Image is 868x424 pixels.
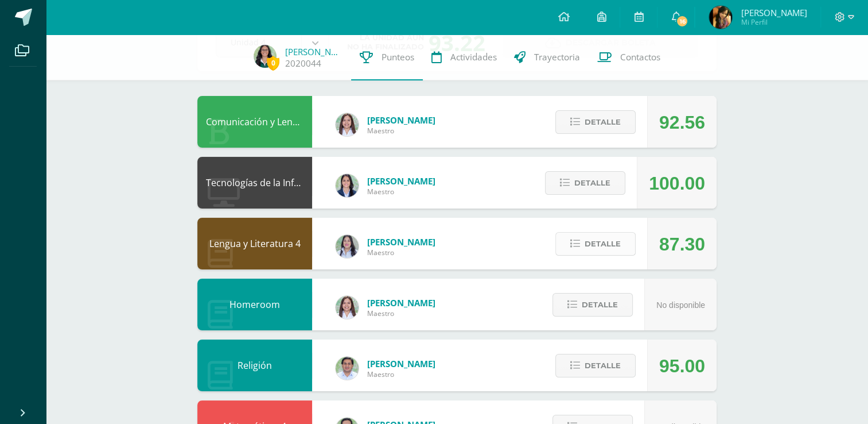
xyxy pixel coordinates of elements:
[367,187,435,196] span: Maestro
[555,232,636,256] button: Detalle
[585,233,621,255] span: Detalle
[585,111,621,133] span: Detalle
[741,7,807,18] span: [PERSON_NAME]
[367,114,435,126] span: [PERSON_NAME]
[649,157,705,209] div: 100.00
[676,15,688,28] span: 16
[709,6,732,29] img: 247917de25ca421199a556a291ddd3f6.png
[659,97,705,148] div: 92.56
[367,236,435,248] span: [PERSON_NAME]
[741,17,807,27] span: Mi Perfil
[423,34,505,80] a: Actividades
[336,113,359,136] img: acecb51a315cac2de2e3deefdb732c9f.png
[197,279,312,330] div: Homeroom
[659,218,705,270] div: 87.30
[197,96,312,148] div: Comunicación y Lenguaje L3 Inglés 4
[589,34,669,80] a: Contactos
[620,51,660,63] span: Contactos
[336,235,359,258] img: df6a3bad71d85cf97c4a6d1acf904499.png
[555,354,636,377] button: Detalle
[656,300,705,310] span: No disponible
[534,51,580,63] span: Trayectoria
[367,358,435,369] span: [PERSON_NAME]
[505,34,589,80] a: Trayectoria
[382,51,414,63] span: Punteos
[197,340,312,391] div: Religión
[367,126,435,136] span: Maestro
[267,56,279,70] span: 0
[254,45,277,68] img: a01f4c67880a69ff8ac373e37573f08f.png
[555,110,636,134] button: Detalle
[367,297,435,309] span: [PERSON_NAME]
[545,171,625,195] button: Detalle
[367,369,435,379] span: Maestro
[585,355,621,376] span: Detalle
[552,293,633,317] button: Detalle
[336,357,359,380] img: f767cae2d037801592f2ba1a5db71a2a.png
[285,57,321,70] a: 2020044
[367,309,435,318] span: Maestro
[367,175,435,187] span: [PERSON_NAME]
[659,340,705,392] div: 95.00
[336,174,359,197] img: 7489ccb779e23ff9f2c3e89c21f82ed0.png
[450,51,497,63] span: Actividades
[197,157,312,209] div: Tecnologías de la Información y la Comunicación 4
[197,218,312,269] div: Lengua y Literatura 4
[582,294,618,315] span: Detalle
[351,34,423,80] a: Punteos
[336,296,359,319] img: acecb51a315cac2de2e3deefdb732c9f.png
[367,248,435,257] span: Maestro
[574,172,610,194] span: Detalle
[285,46,342,57] a: [PERSON_NAME]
